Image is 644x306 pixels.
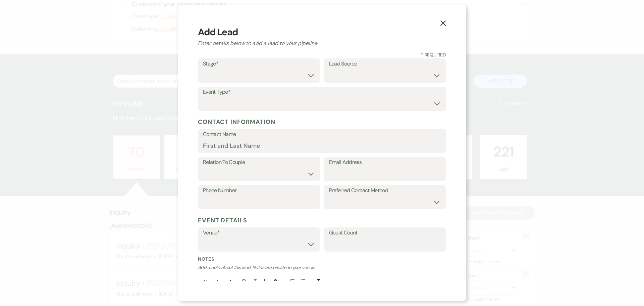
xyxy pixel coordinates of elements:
label: Contact Name [203,130,441,139]
label: Notes [198,256,446,263]
h3: Add Lead [198,25,446,39]
h2: Enter details below to add a lead to your pipeline. [198,39,446,47]
label: Stage* [203,59,315,69]
label: Venue* [203,228,315,238]
label: Preferred Contact Method [329,186,441,195]
label: Email Address [329,158,441,167]
label: Event Type* [203,87,441,97]
label: Lead Source [329,59,441,69]
input: First and Last Name [203,139,441,152]
label: Phone Number [203,186,315,195]
h5: Event Details [198,215,446,225]
label: Relation To Couple [203,158,315,167]
h3: * Required [198,51,446,58]
p: Add a note about this lead. Notes are private to your venue. [198,264,446,271]
label: Guest Count [329,228,441,238]
h5: Contact Information [198,117,446,127]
